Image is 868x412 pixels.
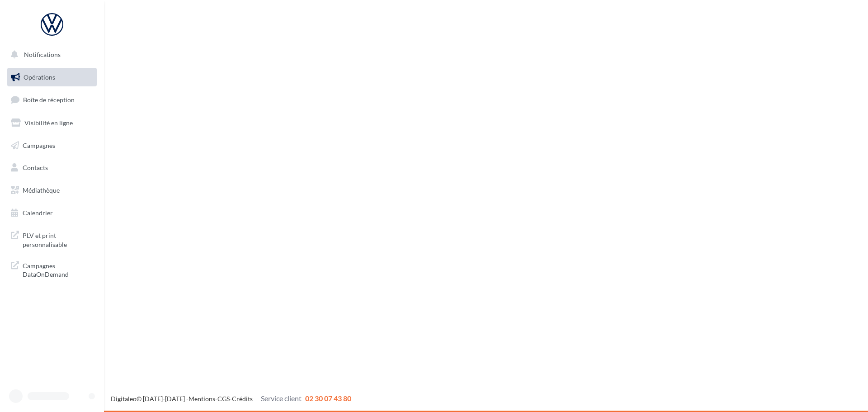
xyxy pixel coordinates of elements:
a: Crédits [232,395,253,403]
span: Campagnes [23,141,55,149]
a: Campagnes DataOnDemand [5,256,99,283]
span: Notifications [24,51,61,58]
a: PLV et print personnalisable [5,226,99,252]
span: © [DATE]-[DATE] - - - [111,395,351,403]
span: Visibilité en ligne [24,119,73,127]
a: CGS [217,395,230,403]
span: Campagnes DataOnDemand [23,260,93,279]
button: Notifications [5,45,95,64]
a: Opérations [5,68,99,87]
span: Médiathèque [23,186,60,194]
span: PLV et print personnalisable [23,229,93,249]
span: Service client [261,394,302,403]
a: Digitaleo [111,395,137,403]
a: Contacts [5,158,99,177]
a: Médiathèque [5,181,99,200]
span: Contacts [23,164,48,171]
a: Visibilité en ligne [5,114,99,133]
a: Campagnes [5,136,99,155]
a: Boîte de réception [5,90,99,109]
span: Opérations [24,73,55,81]
span: 02 30 07 43 80 [305,394,351,403]
span: Calendrier [23,209,53,217]
a: Mentions [189,395,215,403]
a: Calendrier [5,204,99,223]
span: Boîte de réception [23,96,75,104]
